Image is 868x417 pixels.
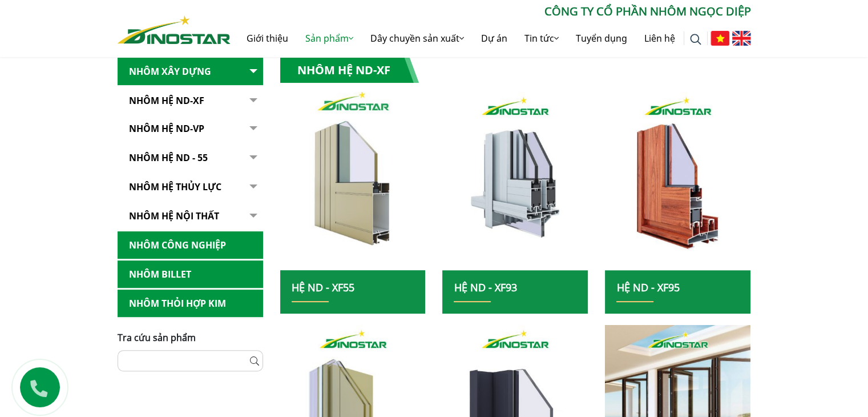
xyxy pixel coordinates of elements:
img: Tiếng Việt [710,31,729,46]
img: English [732,31,751,46]
a: Nhôm Công nghiệp [118,231,263,259]
img: nhom xay dung [605,92,750,270]
a: Nhôm Hệ ND-VP [118,115,263,143]
a: Liên hệ [636,20,684,57]
h1: Nhôm Hệ ND-XF [280,58,419,83]
a: NHÔM HỆ ND - 55 [118,144,263,172]
img: search [690,34,701,45]
p: CÔNG TY CỔ PHẦN NHÔM NGỌC DIỆP [231,3,751,20]
a: Nhôm Hệ ND-XF [118,87,263,115]
a: Nhôm hệ nội thất [118,202,263,230]
a: Giới thiệu [238,20,297,57]
a: Nhôm Thỏi hợp kim [118,290,263,318]
a: Hệ ND - XF93 [454,280,516,294]
a: Tin tức [516,20,567,57]
a: Hệ ND - XF55 [292,280,354,294]
a: Tuyển dụng [567,20,636,57]
img: Nhôm Dinostar [118,15,231,44]
a: Dự án [473,20,516,57]
a: Sản phẩm [297,20,362,57]
a: Nhôm hệ thủy lực [118,173,263,201]
a: Nhôm Xây dựng [118,58,263,86]
a: Hệ ND - XF95 [616,280,679,294]
img: nhom xay dung [442,92,588,270]
a: nhom xay dung [280,92,426,270]
a: Nhôm Billet [118,260,263,288]
a: Dây chuyền sản xuất [362,20,473,57]
span: Tra cứu sản phẩm [118,331,196,344]
img: nhom xay dung [275,86,431,276]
